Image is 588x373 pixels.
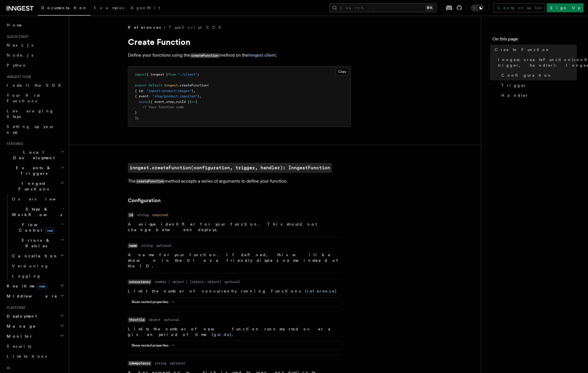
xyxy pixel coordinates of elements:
[4,165,61,176] span: Events & Triggers
[496,55,577,70] a: inngest.createFunction(configuration, trigger, handler): InngestFunction
[7,43,33,47] span: Next.js
[4,142,23,146] span: Features
[207,83,209,87] span: (
[10,206,62,217] span: Steps & Workflows
[191,100,195,104] span: =>
[170,361,185,365] dd: optional
[149,83,162,87] span: default
[4,321,65,331] button: Manage
[195,100,197,104] span: {
[4,149,61,161] span: Local Development
[166,100,174,104] span: step
[137,213,149,217] dd: string
[12,197,69,201] span: Overview
[128,318,145,322] code: throttle
[4,60,65,70] a: Python
[143,105,184,109] span: // Your function code
[4,147,65,163] button: Local Development
[10,261,65,271] a: Versioning
[197,72,199,76] span: ;
[7,124,55,134] span: Setting up your app
[128,213,134,217] code: id
[4,293,57,299] span: Middleware
[4,291,65,301] button: Middleware
[128,361,151,366] code: idempotency
[4,20,65,30] a: Home
[10,222,61,233] span: Flow Control
[155,280,221,284] dd: number | object | [object, object]
[7,344,31,348] span: Security
[492,45,577,55] a: Create Function
[4,90,65,106] a: Your first Functions
[45,227,54,234] span: new
[128,25,161,30] span: References
[4,50,65,60] a: Node.js
[10,220,65,235] button: Flow Controlnew
[191,89,193,93] span: }
[199,94,201,98] span: ,
[4,323,36,329] span: Manage
[248,52,276,58] a: Inngest client
[147,89,191,93] span: "import-product-images"
[178,72,197,76] span: "./client"
[135,94,149,98] span: { event
[4,331,65,341] button: Monitor
[492,36,577,45] h4: On this page
[128,221,342,232] p: A unique identifier for your function. This should not change between deploys.
[147,72,168,76] span: { inngest }
[7,354,47,359] span: Limitations
[501,93,529,98] span: Handler
[547,3,584,12] a: Sign Up
[135,111,137,115] span: }
[4,333,33,339] span: Monitor
[91,2,127,15] a: Examples
[214,332,230,337] a: guide
[7,53,33,57] span: Node.js
[164,83,178,87] span: inngest
[128,288,342,294] p: Limit the number of concurrently running functions ( )
[41,6,87,10] span: Documentation
[10,251,65,261] button: Cancellation
[4,313,37,319] span: Deployment
[10,271,65,281] a: Logging
[10,204,65,220] button: Steps & Workflows
[330,3,437,12] button: Search...⌘K
[7,83,64,88] span: Install the SDK
[169,25,225,30] a: TypeScript SDK
[176,100,191,104] span: runId })
[499,80,577,90] a: Trigger
[4,75,31,79] span: Inngest tour
[37,283,47,289] span: new
[135,179,165,184] code: createFunction
[132,343,176,348] button: Show nested properties
[10,194,65,204] a: Overview
[4,181,60,192] span: Inngest Functions
[4,281,65,291] button: Realtimenew
[38,2,91,16] a: Documentation
[128,51,351,59] p: Define your functions using the method on the .
[4,311,65,321] button: Deployment
[135,83,147,87] span: export
[135,116,139,120] span: );
[128,326,342,337] p: Limits the number of new function runs started over a given period of time ( ).
[139,100,149,104] span: async
[168,72,176,76] span: from
[128,177,351,185] p: The method accepts a series of arguments to define your function.
[130,6,160,10] span: AgentKit
[135,72,147,76] span: import
[7,109,54,119] span: Leveraging Steps
[7,93,40,103] span: Your first Functions
[4,194,65,281] div: Inngest Functions
[128,243,138,248] code: name
[7,22,22,28] span: Home
[164,100,166,104] span: ,
[128,280,151,284] code: concurrency
[4,351,65,361] a: Limitations
[499,70,577,80] a: Configuration
[12,264,49,268] span: Versioning
[178,83,207,87] span: .createFunction
[94,6,124,10] span: Examples
[149,100,164,104] span: ({ event
[10,235,65,251] button: Errors & Retries
[499,90,577,100] a: Handler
